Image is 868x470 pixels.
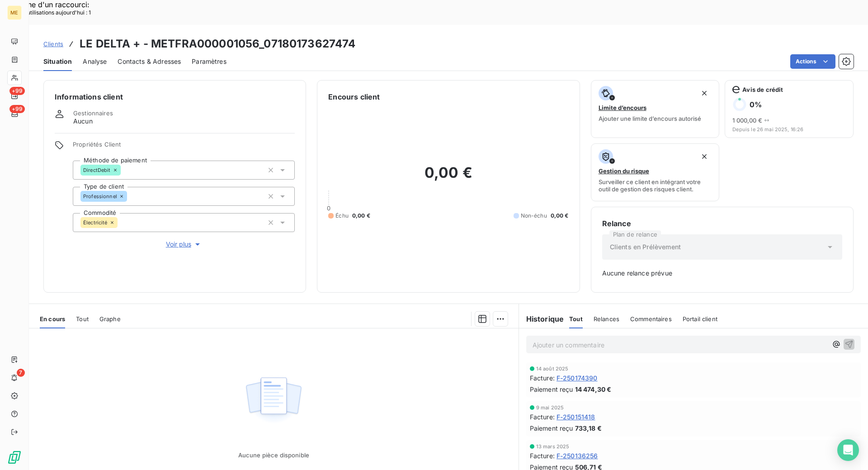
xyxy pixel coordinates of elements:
[750,100,762,109] h6: 0 %
[790,54,835,69] button: Actions
[328,91,380,102] h6: Encours client
[591,143,720,201] button: Gestion du risqueSurveiller ce client en intégrant votre outil de gestion des risques client.
[530,385,573,394] span: Paiement reçu
[551,212,569,220] span: 0,00 €
[43,40,63,47] span: Clients
[76,315,89,323] span: Tout
[245,372,302,428] img: Empty state
[166,240,202,249] span: Voir plus
[683,315,717,323] span: Portail client
[43,57,72,66] span: Situation
[536,444,570,449] span: 13 mars 2025
[521,212,547,220] span: Non-échu
[83,194,117,199] span: Professionnel
[43,39,63,48] a: Clients
[519,313,564,324] h6: Historique
[599,178,712,193] span: Surveiller ce client en intégrant votre outil de gestion des risques client.
[99,315,121,323] span: Graphe
[118,57,181,66] span: Contacts & Adresses
[73,239,295,249] button: Voir plus
[83,220,108,225] span: Électricité
[536,405,564,410] span: 9 mai 2025
[238,451,309,459] span: Aucune pièce disponible
[352,212,370,220] span: 0,00 €
[9,105,25,113] span: +99
[732,127,846,132] span: Depuis le 26 mai 2025, 16:26
[192,57,226,66] span: Paramètres
[40,315,65,323] span: En cours
[73,109,113,117] span: Gestionnaires
[55,91,295,102] h6: Informations client
[328,164,568,191] h2: 0,00 €
[569,315,583,323] span: Tout
[575,385,612,394] span: 14 474,30 €
[557,412,595,422] span: F-250151418
[80,36,355,52] h3: LE DELTA + - METFRA000001056_07180173627474
[599,104,646,111] span: Limite d’encours
[630,315,672,323] span: Commentaires
[575,423,602,433] span: 733,18 €
[530,373,555,383] span: Facture :
[599,115,701,122] span: Ajouter une limite d’encours autorisé
[557,373,598,383] span: F-250174390
[602,218,842,229] h6: Relance
[530,412,555,422] span: Facture :
[732,117,762,124] span: 1 000,00 €
[7,107,21,121] a: +99
[7,89,21,103] a: +99
[327,204,330,212] span: 0
[83,167,111,173] span: DirectDebit
[17,369,25,377] span: 7
[9,87,25,95] span: +99
[73,141,295,153] span: Propriétés Client
[591,80,720,138] button: Limite d’encoursAjouter une limite d’encours autorisé
[7,450,22,465] img: Logo LeanPay
[594,315,619,323] span: Relances
[530,451,555,461] span: Facture :
[118,218,125,227] input: Ajouter une valeur
[530,423,573,433] span: Paiement reçu
[610,242,681,252] span: Clients en Prélèvement
[557,451,598,461] span: F-250136256
[127,192,134,200] input: Ajouter une valeur
[73,117,93,126] span: Aucun
[599,167,649,175] span: Gestion du risque
[335,212,349,220] span: Échu
[121,166,128,174] input: Ajouter une valeur
[602,269,842,278] span: Aucune relance prévue
[742,86,783,93] span: Avis de crédit
[536,366,569,371] span: 14 août 2025
[83,57,107,66] span: Analyse
[837,439,859,461] div: Open Intercom Messenger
